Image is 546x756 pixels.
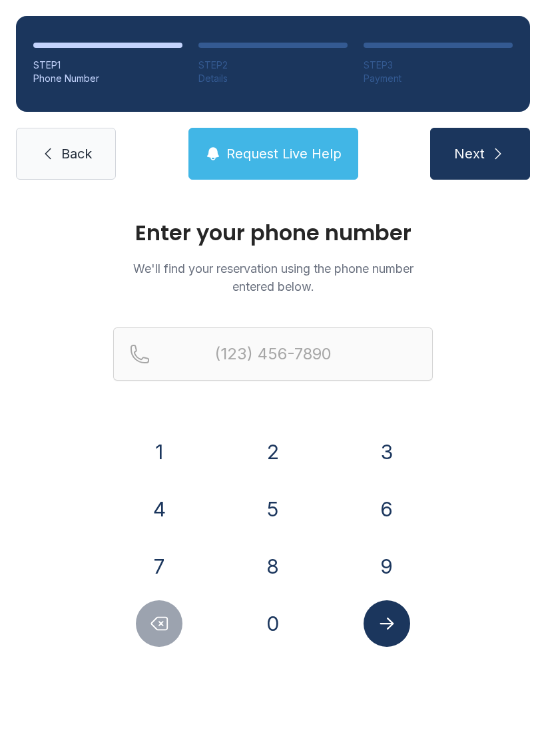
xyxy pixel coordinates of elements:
[136,429,182,475] button: 1
[113,222,433,244] h1: Enter your phone number
[113,260,433,295] p: We'll find your reservation using the phone number entered below.
[226,144,342,163] span: Request Live Help
[136,486,182,532] button: 4
[364,59,513,72] div: STEP 3
[136,600,182,647] button: Delete number
[454,144,485,163] span: Next
[61,144,92,163] span: Back
[364,72,513,85] div: Payment
[33,72,182,85] div: Phone Number
[198,72,348,85] div: Details
[198,59,348,72] div: STEP 2
[113,327,433,381] input: Reservation phone number
[364,600,410,647] button: Submit lookup form
[33,59,182,72] div: STEP 1
[250,486,296,532] button: 5
[250,429,296,475] button: 2
[364,486,410,532] button: 6
[364,543,410,590] button: 9
[250,543,296,590] button: 8
[136,543,182,590] button: 7
[250,600,296,647] button: 0
[364,429,410,475] button: 3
